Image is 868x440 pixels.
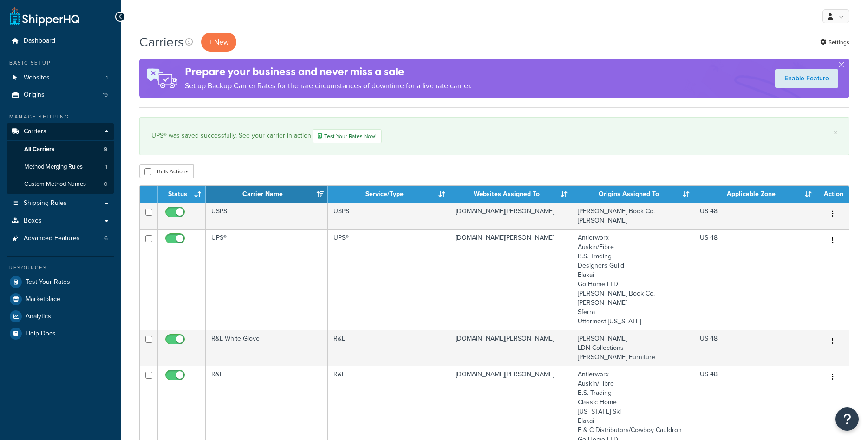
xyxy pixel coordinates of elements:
[206,229,328,330] td: UPS®
[7,291,114,308] a: Marketplace
[104,180,107,188] span: 0
[24,74,50,82] span: Websites
[7,69,114,86] li: Websites
[328,186,450,203] th: Service/Type: activate to sort column ascending
[26,330,56,338] span: Help Docs
[7,230,114,247] li: Advanced Features
[24,217,42,225] span: Boxes
[139,59,185,98] img: ad-rules-rateshop-fe6ec290ccb7230408bd80ed9643f0289d75e0ffd9eb532fc0e269fcd187b520.png
[450,229,572,330] td: [DOMAIN_NAME][PERSON_NAME]
[26,313,51,321] span: Analytics
[7,212,114,230] a: Boxes
[694,186,816,203] th: Applicable Zone: activate to sort column ascending
[7,141,114,158] li: All Carriers
[7,176,114,193] li: Custom Method Names
[201,33,236,52] button: + New
[7,113,114,121] div: Manage Shipping
[7,158,114,176] li: Method Merging Rules
[185,64,472,79] h4: Prepare your business and never miss a sale
[151,129,837,143] div: UPS® was saved successfully. See your carrier in action
[106,74,108,82] span: 1
[206,330,328,366] td: R&L White Glove
[7,308,114,325] a: Analytics
[7,264,114,272] div: Resources
[24,37,55,45] span: Dashboard
[105,163,107,171] span: 1
[104,145,107,153] span: 9
[7,141,114,158] a: All Carriers 9
[572,186,694,203] th: Origins Assigned To: activate to sort column ascending
[139,164,194,178] button: Bulk Actions
[24,145,54,153] span: All Carriers
[450,186,572,203] th: Websites Assigned To: activate to sort column ascending
[10,7,79,26] a: ShipperHQ Home
[834,129,837,137] a: ×
[835,407,859,431] button: Open Resource Center
[24,180,86,188] span: Custom Method Names
[104,235,108,243] span: 6
[206,203,328,229] td: USPS
[103,91,108,99] span: 19
[7,59,114,67] div: Basic Setup
[328,229,450,330] td: UPS®
[694,203,816,229] td: US 48
[450,203,572,229] td: [DOMAIN_NAME][PERSON_NAME]
[313,129,382,143] a: Test Your Rates Now!
[7,195,114,212] a: Shipping Rules
[185,79,472,92] p: Set up Backup Carrier Rates for the rare circumstances of downtime for a live rate carrier.
[328,330,450,366] td: R&L
[7,86,114,104] a: Origins 19
[7,274,114,290] a: Test Your Rates
[7,325,114,342] a: Help Docs
[7,123,114,140] a: Carriers
[694,229,816,330] td: US 48
[328,203,450,229] td: USPS
[775,69,838,88] a: Enable Feature
[572,330,694,366] td: [PERSON_NAME] LDN Collections [PERSON_NAME] Furniture
[7,230,114,247] a: Advanced Features 6
[26,296,60,303] span: Marketplace
[572,229,694,330] td: Antlerworx Auskin/Fibre B.S. Trading Designers Guild Elakai Go Home LTD [PERSON_NAME] Book Co. [P...
[7,158,114,176] a: Method Merging Rules 1
[572,203,694,229] td: [PERSON_NAME] Book Co. [PERSON_NAME]
[7,123,114,194] li: Carriers
[694,330,816,366] td: US 48
[158,186,206,203] th: Status: activate to sort column ascending
[816,186,849,203] th: Action
[24,128,46,136] span: Carriers
[7,69,114,86] a: Websites 1
[7,33,114,50] a: Dashboard
[139,33,184,51] h1: Carriers
[206,186,328,203] th: Carrier Name: activate to sort column ascending
[450,330,572,366] td: [DOMAIN_NAME][PERSON_NAME]
[24,235,80,243] span: Advanced Features
[820,36,849,49] a: Settings
[24,91,45,99] span: Origins
[7,176,114,193] a: Custom Method Names 0
[26,278,70,286] span: Test Your Rates
[24,163,83,171] span: Method Merging Rules
[7,86,114,104] li: Origins
[24,199,67,207] span: Shipping Rules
